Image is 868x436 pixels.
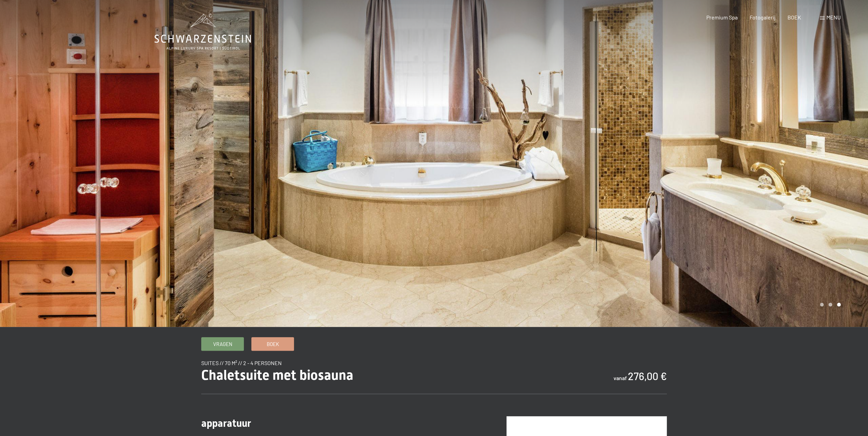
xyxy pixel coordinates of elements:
[201,367,353,383] font: Chaletsuite met biosauna
[252,337,294,350] a: Boek
[750,14,776,20] a: Fotogalerij
[706,14,737,20] a: Premium Spa
[614,375,627,381] font: vanaf
[201,360,282,366] font: Suites // 70 m² // 2 - 4 personen
[826,14,841,20] font: menu
[213,341,232,347] font: Vragen
[267,341,279,347] font: Boek
[202,337,244,350] a: Vragen
[788,14,801,20] a: BOEK
[628,370,667,382] font: 276,00 €
[201,417,251,429] font: apparatuur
